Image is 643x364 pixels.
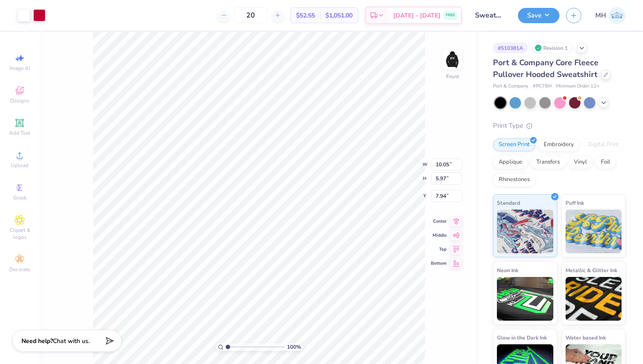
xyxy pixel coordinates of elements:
span: Add Text [9,129,30,136]
div: # 510381A [493,42,528,53]
span: Standard [497,198,520,207]
span: [DATE] - [DATE] [393,11,440,20]
div: Vinyl [568,156,593,169]
img: Standard [497,210,553,253]
span: Water based Ink [566,333,606,342]
span: FREE [446,12,455,18]
img: Metallic & Glitter Ink [566,277,622,321]
button: Save [518,8,559,23]
span: Greek [13,194,27,201]
span: Chat with us. [53,337,90,345]
div: Screen Print [493,138,535,151]
span: Neon Ink [497,266,518,275]
div: Front [446,73,459,80]
div: Print Type [493,121,626,131]
span: Port & Company [493,83,528,90]
span: 100 % [287,343,301,351]
span: # PC78H [533,83,552,90]
span: $52.55 [296,11,315,20]
span: Glow in the Dark Ink [497,333,547,342]
span: Port & Company Core Fleece Pullover Hooded Sweatshirt [493,57,598,80]
img: Neon Ink [497,277,553,321]
div: Digital Print [582,138,625,151]
img: Puff Ink [566,210,622,253]
span: Puff Ink [566,198,584,207]
span: Decorate [9,266,30,273]
span: Middle [431,232,447,238]
span: Bottom [431,260,447,266]
span: Top [431,246,447,252]
span: Image AI [10,65,30,72]
span: $1,051.00 [325,11,353,20]
span: Center [431,218,447,224]
span: MH [595,10,606,21]
span: Metallic & Glitter Ink [566,266,617,275]
span: Upload [11,162,28,169]
img: Front [444,51,461,68]
input: Untitled Design [468,7,511,24]
span: Designs [10,97,29,104]
span: Clipart & logos [4,227,35,241]
div: Rhinestones [493,173,535,186]
div: Embroidery [538,138,580,151]
div: Revision 1 [532,42,573,53]
div: Foil [595,156,616,169]
img: Mitra Hegde [608,7,626,24]
span: Minimum Order: 12 + [556,83,600,90]
a: MH [595,7,626,24]
input: – – [234,7,268,23]
div: Transfers [531,156,566,169]
div: Applique [493,156,528,169]
strong: Need help? [21,337,53,345]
